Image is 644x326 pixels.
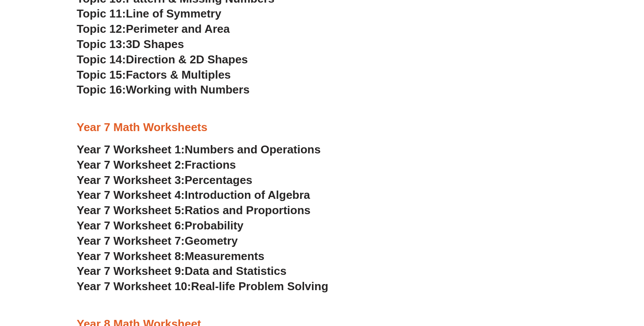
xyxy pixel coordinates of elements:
[77,234,185,247] span: Year 7 Worksheet 7:
[77,173,252,187] a: Year 7 Worksheet 3:Percentages
[77,158,185,171] span: Year 7 Worksheet 2:
[77,83,126,96] span: Topic 16:
[77,120,567,135] h3: Year 7 Math Worksheets
[77,83,250,96] a: Topic 16:Working with Numbers
[77,53,248,66] a: Topic 14:Direction & 2D Shapes
[126,22,230,35] span: Perimeter and Area
[185,173,253,187] span: Percentages
[77,250,185,263] span: Year 7 Worksheet 8:
[185,143,321,156] span: Numbers and Operations
[77,173,185,187] span: Year 7 Worksheet 3:
[77,53,126,66] span: Topic 14:
[185,188,310,201] span: Introduction of Algebra
[494,227,644,326] iframe: Chat Widget
[77,7,221,20] a: Topic 11:Line of Symmetry
[126,38,184,51] span: 3D Shapes
[185,204,311,217] span: Ratios and Proportions
[77,188,185,201] span: Year 7 Worksheet 4:
[185,219,244,232] span: Probability
[126,68,231,81] span: Factors & Multiples
[77,264,185,277] span: Year 7 Worksheet 9:
[185,234,238,247] span: Geometry
[77,204,185,217] span: Year 7 Worksheet 5:
[77,250,264,263] a: Year 7 Worksheet 8:Measurements
[77,38,126,51] span: Topic 13:
[126,53,248,66] span: Direction & 2D Shapes
[77,264,287,277] a: Year 7 Worksheet 9:Data and Statistics
[77,280,328,293] a: Year 7 Worksheet 10:Real-life Problem Solving
[185,264,287,277] span: Data and Statistics
[185,250,265,263] span: Measurements
[77,219,185,232] span: Year 7 Worksheet 6:
[185,158,236,171] span: Fractions
[77,204,311,217] a: Year 7 Worksheet 5:Ratios and Proportions
[77,38,184,51] a: Topic 13:3D Shapes
[77,22,230,35] a: Topic 12:Perimeter and Area
[77,68,231,81] a: Topic 15:Factors & Multiples
[77,7,126,20] span: Topic 11:
[77,219,244,232] a: Year 7 Worksheet 6:Probability
[77,280,191,293] span: Year 7 Worksheet 10:
[77,234,238,247] a: Year 7 Worksheet 7:Geometry
[77,143,321,156] a: Year 7 Worksheet 1:Numbers and Operations
[77,22,126,35] span: Topic 12:
[77,68,126,81] span: Topic 15:
[77,143,185,156] span: Year 7 Worksheet 1:
[77,188,310,201] a: Year 7 Worksheet 4:Introduction of Algebra
[126,83,249,96] span: Working with Numbers
[77,158,236,171] a: Year 7 Worksheet 2:Fractions
[126,7,221,20] span: Line of Symmetry
[191,280,328,293] span: Real-life Problem Solving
